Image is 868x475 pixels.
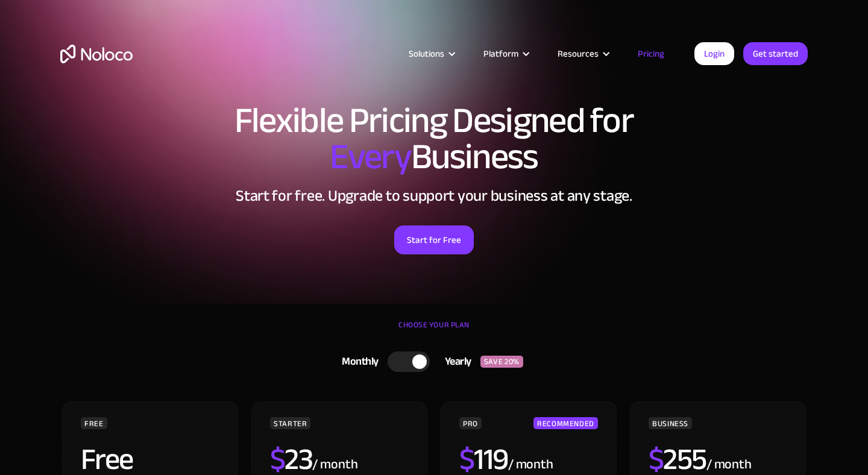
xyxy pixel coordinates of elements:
[60,187,808,205] h2: Start for free. Upgrade to support your business at any stage.
[327,353,388,371] div: Monthly
[533,417,598,429] div: RECOMMENDED
[60,102,808,175] h1: Flexible Pricing Designed for Business
[459,417,482,429] div: PRO
[483,46,518,61] div: Platform
[623,46,679,61] a: Pricing
[81,417,107,429] div: FREE
[459,444,508,474] h2: 119
[542,46,623,61] div: Resources
[60,45,133,63] a: home
[694,42,734,65] a: Login
[270,444,313,474] h2: 23
[81,444,133,474] h2: Free
[508,455,553,474] div: / month
[649,417,692,429] div: BUSINESS
[409,46,444,61] div: Solutions
[743,42,808,65] a: Get started
[649,444,706,474] h2: 255
[60,316,808,346] div: CHOOSE YOUR PLAN
[430,353,480,371] div: Yearly
[394,46,468,61] div: Solutions
[480,356,523,368] div: SAVE 20%
[394,225,474,254] a: Start for Free
[270,417,310,429] div: STARTER
[330,123,411,190] span: Every
[558,46,599,61] div: Resources
[468,46,542,61] div: Platform
[706,455,752,474] div: / month
[312,455,357,474] div: / month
